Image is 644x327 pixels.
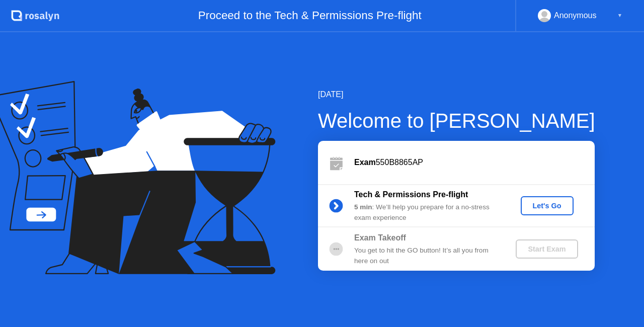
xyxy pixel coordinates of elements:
[520,245,574,253] div: Start Exam
[354,233,406,242] b: Exam Takeoff
[354,190,468,199] b: Tech & Permissions Pre-flight
[516,239,578,259] button: Start Exam
[354,156,595,169] div: 550B8865AP
[521,196,574,215] button: Let's Go
[318,106,595,136] div: Welcome to [PERSON_NAME]
[354,246,499,266] div: You get to hit the GO button! It’s all you from here on out
[354,203,372,211] b: 5 min
[525,202,570,210] div: Let's Go
[318,89,595,101] div: [DATE]
[554,9,597,22] div: Anonymous
[354,158,376,167] b: Exam
[617,9,622,22] div: ▼
[354,202,499,223] div: : We’ll help you prepare for a no-stress exam experience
